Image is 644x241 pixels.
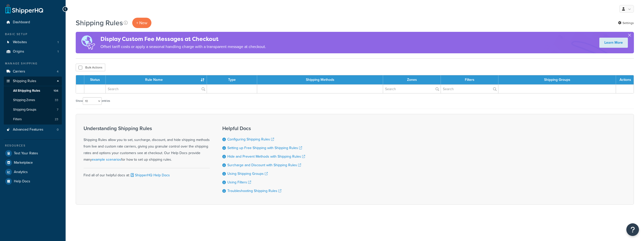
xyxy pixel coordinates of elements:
span: Analytics [14,170,28,174]
li: All Shipping Rules [4,86,62,95]
th: Status [84,75,106,84]
span: All Shipping Rules [13,89,40,93]
span: Carriers [13,69,25,74]
a: ShipperHQ Help Docs [130,173,170,178]
a: Troubleshooting Shipping Rules [227,188,281,194]
h3: Helpful Docs [222,126,305,131]
img: duties-banner-06bc72dcb5fe05cb3f9472aba00be2ae8eb53ab6f0d8bb03d382ba314ac3c341.png [76,32,100,53]
span: 33 [55,98,58,102]
th: Actions [616,75,634,84]
a: Shipping Rules [4,77,62,86]
th: Filters [441,75,498,84]
div: Find all of our helpful docs at: [84,168,210,179]
a: Shipping Groups 7 [4,105,62,114]
li: Shipping Groups [4,105,62,114]
a: Dashboard [4,18,62,27]
a: Learn More [599,38,628,48]
li: Carriers [4,67,62,76]
li: Shipping Zones [4,95,62,105]
a: Origins 1 [4,47,62,56]
span: 1 [58,50,59,54]
p: + New [132,18,151,28]
a: Setting up Free Shipping with Shipping Rules [227,145,302,151]
button: Bulk Actions [76,64,105,71]
li: Origins [4,47,62,56]
th: Zones [383,75,441,84]
span: Websites [13,40,27,44]
a: Hide and Prevent Methods with Shipping Rules [227,154,305,159]
span: 1 [58,40,59,44]
th: Shipping Methods [257,75,383,84]
a: Marketplace [4,158,62,167]
a: Shipping Zones 33 [4,95,62,105]
a: Configuring Shipping Rules [227,137,274,142]
span: Advanced Features [13,128,43,132]
h1: Shipping Rules [76,18,123,28]
h4: Display Custom Fee Messages at Checkout [100,35,266,43]
input: Search [106,85,207,93]
th: Type [207,75,257,84]
a: Settings [618,19,634,27]
a: Help Docs [4,177,62,186]
span: Test Your Rates [14,151,38,156]
span: 104 [53,89,58,93]
select: Showentries [83,97,102,105]
button: Open Resource Center [626,223,639,236]
span: Marketplace [14,161,33,165]
a: Surcharge and Discount with Shipping Rules [227,162,301,168]
p: Offset tariff costs or apply a seasonal handling charge with a transparent message at checkout. [100,43,266,50]
a: Using Filters [227,180,251,185]
span: Shipping Zones [13,98,35,102]
div: Resources [4,143,62,148]
li: Shipping Rules [4,77,62,125]
a: Test Your Rates [4,149,62,158]
div: Basic Setup [4,32,62,36]
span: 4 [57,69,59,74]
a: Analytics [4,167,62,177]
div: Manage Shipping [4,61,62,66]
a: example scenarios [92,157,121,162]
span: Help Docs [14,179,30,184]
a: Advanced Features 0 [4,125,62,134]
th: Shipping Groups [498,75,616,84]
span: Shipping Groups [13,108,36,112]
a: Using Shipping Groups [227,171,268,176]
a: Filters 23 [4,115,62,124]
span: 0 [57,128,59,132]
label: Show entries [76,97,110,105]
input: Search [441,85,498,93]
li: Advanced Features [4,125,62,134]
input: Search [383,85,441,93]
a: Carriers 4 [4,67,62,76]
li: Filters [4,115,62,124]
li: Websites [4,38,62,47]
span: 7 [57,108,58,112]
a: ShipperHQ Home [5,4,43,14]
span: Origins [13,50,24,54]
div: Shipping Rules allow you to set, surcharge, discount, and hide shipping methods from live and cus... [84,126,210,163]
span: 23 [55,117,58,122]
span: Shipping Rules [13,79,36,83]
a: All Shipping Rules 104 [4,86,62,95]
th: Rule Name [106,75,207,84]
a: Websites 1 [4,38,62,47]
h3: Understanding Shipping Rules [84,126,210,131]
span: Dashboard [13,20,30,25]
span: Filters [13,117,22,122]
